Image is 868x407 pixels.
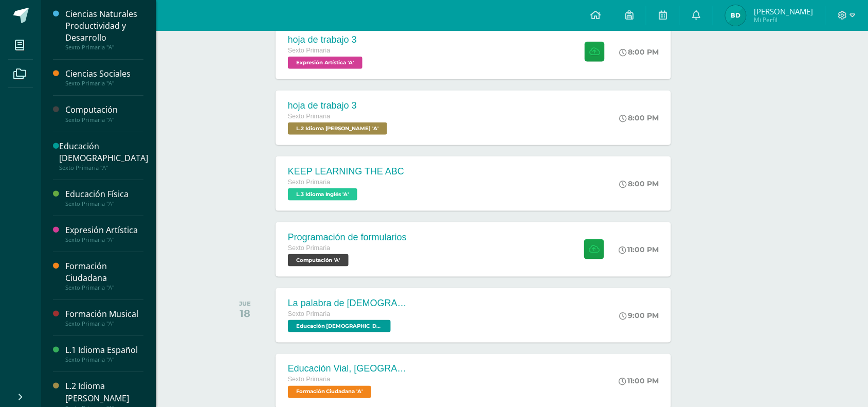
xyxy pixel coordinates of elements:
span: Computación 'A' [288,254,349,267]
span: Sexto Primaria [288,47,331,54]
div: Sexto Primaria "A" [65,284,143,291]
div: Educación [DEMOGRAPHIC_DATA] [59,140,148,164]
div: 11:00 PM [619,377,659,386]
span: [PERSON_NAME] [754,6,813,16]
div: JUE [239,300,251,307]
a: Educación [DEMOGRAPHIC_DATA]Sexto Primaria "A" [59,140,148,171]
div: Sexto Primaria "A" [65,320,143,327]
div: Programación de formularios [288,232,407,243]
img: 4ab8d18ff3edfe9ce56531832e567fab.png [726,5,746,26]
div: Sexto Primaria "A" [65,200,143,207]
span: Educación Cristiana 'A' [288,320,391,332]
div: Ciencias Sociales [65,68,143,80]
div: hoja de trabajo 3 [288,100,390,111]
div: 11:00 PM [619,245,659,254]
span: Formación Ciudadana 'A' [288,386,371,398]
span: L.3 Idioma Inglés 'A' [288,188,357,201]
span: Sexto Primaria [288,310,331,317]
div: 18 [239,307,251,320]
div: hoja de trabajo 3 [288,34,365,45]
a: Ciencias SocialesSexto Primaria "A" [65,68,143,87]
span: Expresión Artística 'A' [288,57,363,69]
div: Sexto Primaria "A" [65,356,143,363]
div: L.1 Idioma Español [65,344,143,356]
a: Educación FísicaSexto Primaria "A" [65,188,143,207]
div: Sexto Primaria "A" [65,44,143,51]
a: ComputaciónSexto Primaria "A" [65,104,143,123]
span: Sexto Primaria [288,179,331,186]
div: 8:00 PM [619,47,659,57]
span: Sexto Primaria [288,376,331,383]
div: Sexto Primaria "A" [65,80,143,87]
div: L.2 Idioma [PERSON_NAME] [65,380,143,404]
a: Formación CiudadanaSexto Primaria "A" [65,260,143,291]
a: L.1 Idioma EspañolSexto Primaria "A" [65,344,143,363]
div: Educación Vial, [GEOGRAPHIC_DATA] [288,364,411,375]
div: Sexto Primaria "A" [59,164,148,171]
a: Expresión ArtísticaSexto Primaria "A" [65,224,143,243]
div: 9:00 PM [619,311,659,320]
div: Ciencias Naturales Productividad y Desarrollo [65,8,143,44]
span: Mi Perfil [754,15,813,24]
div: Formación Musical [65,308,143,320]
div: 8:00 PM [619,113,659,122]
span: L.2 Idioma Maya Kaqchikel 'A' [288,122,387,135]
a: Formación MusicalSexto Primaria "A" [65,308,143,327]
div: Educación Física [65,188,143,200]
div: Sexto Primaria "A" [65,236,143,243]
div: La palabra de [DEMOGRAPHIC_DATA] es como un espejo [288,298,411,309]
span: Sexto Primaria [288,244,331,252]
div: Expresión Artística [65,224,143,236]
div: KEEP LEARNING THE ABC [288,166,404,177]
span: Sexto Primaria [288,113,331,120]
div: Computación [65,104,143,116]
div: 8:00 PM [619,179,659,188]
div: Formación Ciudadana [65,260,143,284]
a: Ciencias Naturales Productividad y DesarrolloSexto Primaria "A" [65,8,143,51]
div: Sexto Primaria "A" [65,116,143,123]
